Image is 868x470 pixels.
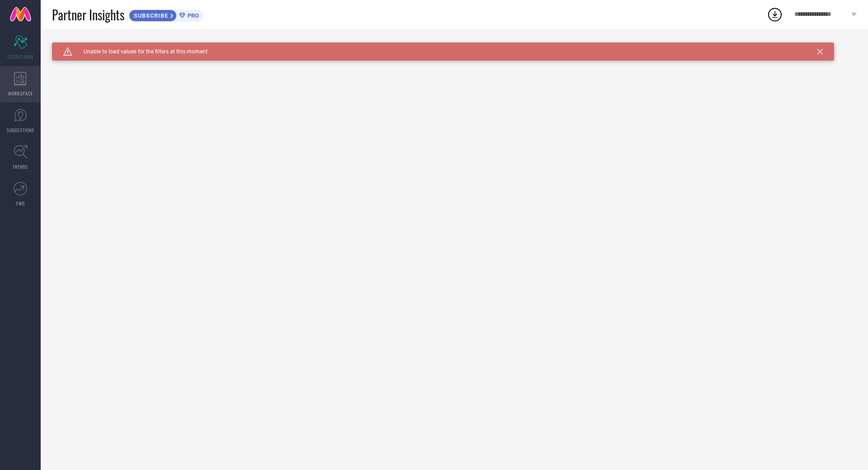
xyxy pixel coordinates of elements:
[767,6,783,23] div: Open download list
[129,7,203,22] a: SUBSCRIBEPRO
[8,90,33,97] span: WORKSPACE
[52,43,857,50] div: Unable to load filters at this moment. Please try later.
[185,12,199,19] span: PRO
[16,200,25,207] span: FWD
[13,163,28,170] span: TRENDS
[7,53,34,60] span: SCORECARDS
[7,127,34,133] span: SUGGESTIONS
[52,5,124,24] span: Partner Insights
[72,48,209,55] span: Unable to load values for the filters at this moment.
[129,12,170,19] span: SUBSCRIBE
